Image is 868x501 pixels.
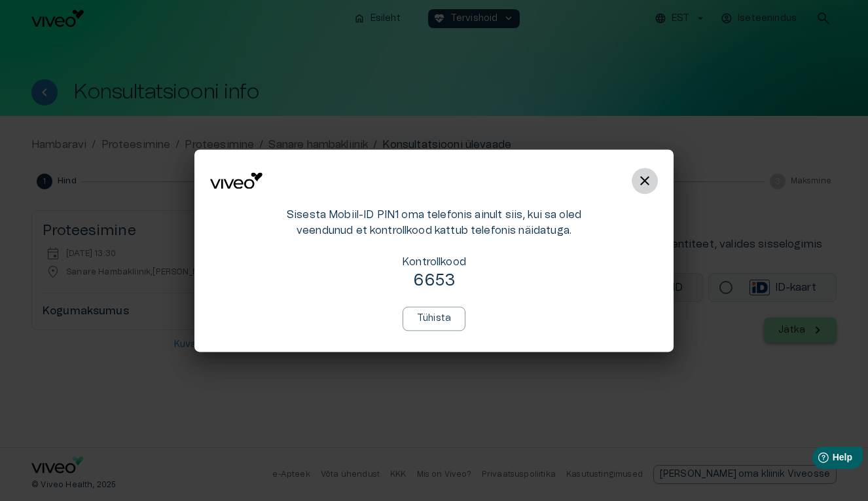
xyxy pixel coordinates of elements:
p: Tühista [417,312,451,325]
button: Tühista [403,306,465,331]
p: Sisesta Mobiil-ID PIN1 oma telefonis ainult siis, kui sa oled veendunud et kontrollkood kattub te... [277,207,591,238]
h4: 6653 [402,270,466,291]
p: Kontrollkood [402,254,466,270]
img: Viveo logo [210,172,262,189]
iframe: Help widget launcher [766,441,868,478]
span: close [637,173,653,189]
button: Close login modal [632,168,658,194]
